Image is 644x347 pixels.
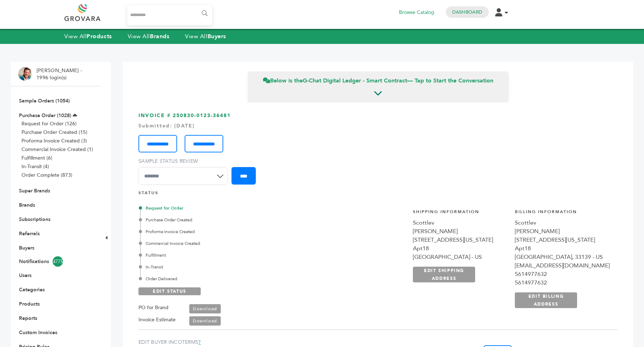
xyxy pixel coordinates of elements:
[127,5,212,25] input: Search...
[515,278,610,287] div: 5614977632
[19,272,31,279] a: Users
[399,9,434,16] a: Browse Catalog
[19,256,92,267] a: Notifications4775
[515,253,610,261] div: [GEOGRAPHIC_DATA], 33139 - US
[19,286,45,293] a: Categories
[140,228,306,235] div: Proforma Invoice Created
[452,9,482,15] a: Dashboard
[138,112,618,190] h3: INVOICE # 250830-0123-36481
[21,129,87,136] a: Purchase Order Created (15)
[515,218,610,227] div: Scottlev
[19,329,57,336] a: Custom Invoices
[185,32,226,40] a: View AllBuyers
[21,120,77,127] a: Request for Order (126)
[140,205,306,211] div: Request for Order
[21,163,49,170] a: In-Transit (4)
[208,32,226,40] strong: Buyers
[140,264,306,270] div: In-Transit
[128,32,170,40] a: View AllBrands
[413,227,508,236] div: [PERSON_NAME]
[140,276,306,282] div: Order Delivered
[19,97,70,104] a: Sample Orders (1054)
[19,187,50,194] a: Super Brands
[64,32,112,40] a: View AllProducts
[263,77,493,85] span: Below is the — Tap to Start the Conversation
[413,209,508,218] h4: Shipping Information
[515,270,610,278] div: 5614977632
[53,256,63,267] span: 4775
[19,202,35,208] a: Brands
[189,304,221,313] a: Download
[19,315,37,322] a: Reports
[21,146,93,153] a: Commercial Invoice Created (1)
[413,236,508,244] div: [STREET_ADDRESS][US_STATE]
[515,209,610,218] h4: Billing Information
[19,112,71,119] a: Purchase Order (1028)
[189,316,221,326] a: Download
[138,303,169,312] label: PO for Brand
[87,32,112,40] strong: Products
[515,236,610,244] div: [STREET_ADDRESS][US_STATE]
[21,137,87,144] a: Proforma Invoice Created (3)
[413,267,475,282] a: EDIT SHIPPING ADDRESS
[21,172,72,178] a: Order Complete (873)
[36,67,84,81] li: [PERSON_NAME] - 1996 login(s)
[19,301,40,307] a: Products
[150,32,169,40] strong: Brands
[138,158,231,165] label: Sample Status Review
[138,190,618,200] h4: STATUS
[413,253,508,261] div: [GEOGRAPHIC_DATA] - US
[140,252,306,258] div: Fulfillment
[19,216,50,223] a: Subscriptions
[198,339,201,346] a: ?
[303,77,407,85] strong: G-Chat Digital Ledger - Smart Contract
[21,155,52,161] a: Fulfillment (6)
[138,122,618,130] div: Submitted: [DATE]
[515,244,610,253] div: Apt18
[19,245,34,251] a: Buyers
[515,261,610,270] div: [EMAIL_ADDRESS][DOMAIN_NAME]
[138,316,176,324] label: Invoice Estimate
[413,244,508,253] div: Apt18
[138,339,378,346] label: EDIT BUYER INCOTERMS
[138,287,201,295] a: EDIT STATUS
[140,240,306,247] div: Commercial Invoice Created
[515,292,577,308] a: EDIT BILLING ADDRESS
[140,217,306,223] div: Purchase Order Created
[413,218,508,227] div: Scottlev
[19,230,40,237] a: Referrals
[515,227,610,236] div: [PERSON_NAME]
